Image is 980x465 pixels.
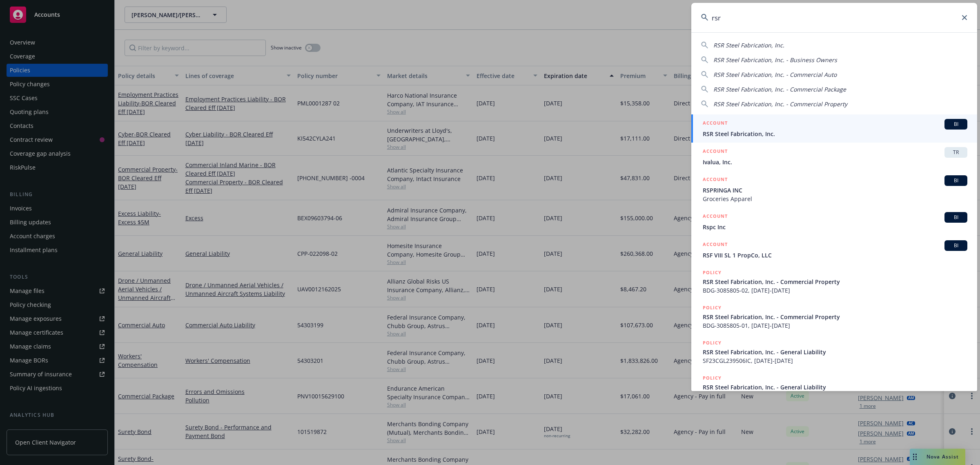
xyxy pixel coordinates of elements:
span: Rspc Inc [703,223,967,231]
span: BDG-3085805-02, [DATE]-[DATE] [703,286,967,295]
span: BI [948,214,964,221]
a: ACCOUNTBIRSPRINGA INCGroceries Apparel [691,171,977,208]
span: RSR Steel Fabrication, Inc. - Commercial Property [703,313,967,321]
span: RSR Steel Fabrication, Inc. - Commercial Auto [713,71,837,78]
a: POLICYRSR Steel Fabrication, Inc. - Commercial PropertyBDG-3085805-02, [DATE]-[DATE] [691,264,977,299]
span: RSR Steel Fabrication, Inc. - General Liability [703,383,967,391]
h5: POLICY [703,374,722,382]
a: POLICYRSR Steel Fabrication, Inc. - Commercial PropertyBDG-3085805-01, [DATE]-[DATE] [691,299,977,334]
span: RSR Steel Fabrication, Inc. - General Liability [703,348,967,356]
span: RSR Steel Fabrication, Inc. - Business Owners [713,56,837,64]
a: ACCOUNTTRIvalua, Inc. [691,143,977,171]
h5: ACCOUNT [703,119,728,129]
a: ACCOUNTBIRSR Steel Fabrication, Inc. [691,114,977,143]
a: ACCOUNTBIRspc Inc [691,208,977,236]
a: POLICYRSR Steel Fabrication, Inc. - General LiabilitySF23CGL239506IC, [DATE]-[DATE] [691,334,977,369]
a: ACCOUNTBIRSF VIII SL 1 PropCo, LLC [691,236,977,264]
span: RSPRINGA INC [703,186,967,194]
span: SF23CGL239506IC, [DATE]-[DATE] [703,356,967,365]
h5: ACCOUNT [703,175,728,185]
span: BDG-3085805-01, [DATE]-[DATE] [703,321,967,330]
span: Ivalua, Inc. [703,158,967,166]
input: Search... [691,3,977,32]
h5: POLICY [703,339,722,347]
span: RSR Steel Fabrication, Inc. [703,130,967,138]
span: RSR Steel Fabrication, Inc. - Commercial Package [713,85,846,93]
span: RSR Steel Fabrication, Inc. - Commercial Property [713,100,847,108]
span: RSR Steel Fabrication, Inc. [713,41,784,49]
span: BI [948,121,964,128]
h5: POLICY [703,268,722,277]
h5: ACCOUNT [703,240,728,250]
span: BI [948,177,964,184]
span: RSF VIII SL 1 PropCo, LLC [703,251,967,259]
h5: ACCOUNT [703,212,728,222]
span: BI [948,242,964,249]
h5: POLICY [703,304,722,312]
span: Groceries Apparel [703,194,967,203]
span: TR [948,149,964,156]
a: POLICYRSR Steel Fabrication, Inc. - General Liability [691,369,977,405]
span: RSR Steel Fabrication, Inc. - Commercial Property [703,277,967,286]
h5: ACCOUNT [703,147,728,157]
